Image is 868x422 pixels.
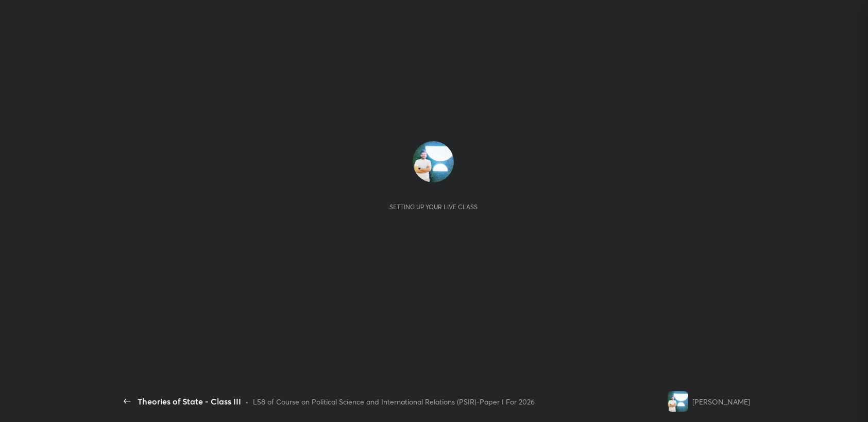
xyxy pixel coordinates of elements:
[389,203,478,211] div: Setting up your live class
[413,141,454,182] img: bb2667a25ef24432954f19385b226842.jpg
[253,396,535,407] div: L58 of Course on Political Science and International Relations (PSIR)-Paper I For 2026
[138,395,241,408] div: Theories of State - Class III
[692,396,750,407] div: [PERSON_NAME]
[245,396,249,407] div: •
[668,391,688,412] img: bb2667a25ef24432954f19385b226842.jpg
